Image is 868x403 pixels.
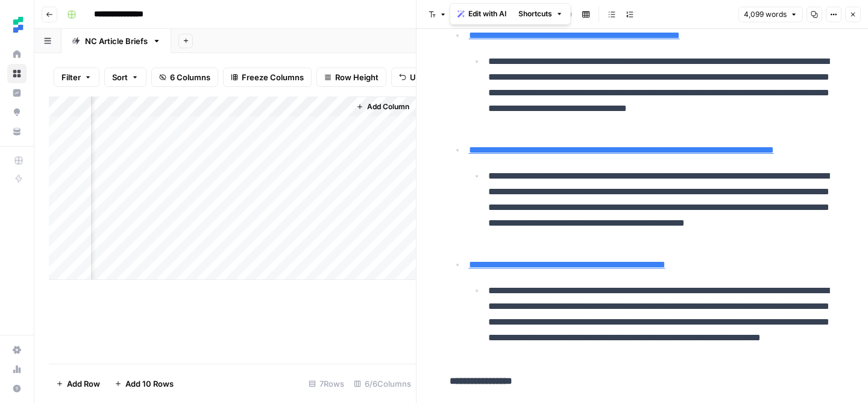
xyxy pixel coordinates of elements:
[170,71,210,83] span: 6 Columns
[7,45,27,64] a: Home
[367,101,409,112] span: Add Column
[316,68,386,87] button: Row Height
[223,68,312,87] button: Freeze Columns
[410,71,430,83] span: Undo
[104,68,146,87] button: Sort
[85,35,148,47] div: NC Article Briefs
[49,374,107,393] button: Add Row
[7,122,27,141] a: Your Data
[744,9,787,20] span: 4,099 words
[514,6,568,22] button: Shortcuts
[7,64,27,83] a: Browse
[125,378,174,390] span: Add 10 Rows
[61,29,171,53] a: NC Article Briefs
[107,374,181,393] button: Add 10 Rows
[7,379,27,398] button: Help + Support
[453,6,511,22] button: Edit with AI
[61,71,81,83] span: Filter
[391,68,438,87] button: Undo
[518,8,552,19] span: Shortcuts
[54,68,99,87] button: Filter
[151,68,218,87] button: 6 Columns
[112,71,128,83] span: Sort
[349,374,416,393] div: 6/6 Columns
[7,14,29,36] img: Ten Speed Logo
[304,374,349,393] div: 7 Rows
[7,83,27,103] a: Insights
[7,340,27,360] a: Settings
[351,99,414,115] button: Add Column
[242,71,304,83] span: Freeze Columns
[7,10,27,40] button: Workspace: Ten Speed
[67,378,100,390] span: Add Row
[468,8,506,19] span: Edit with AI
[7,103,27,122] a: Opportunities
[7,360,27,379] a: Usage
[335,71,379,83] span: Row Height
[738,7,803,22] button: 4,099 words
